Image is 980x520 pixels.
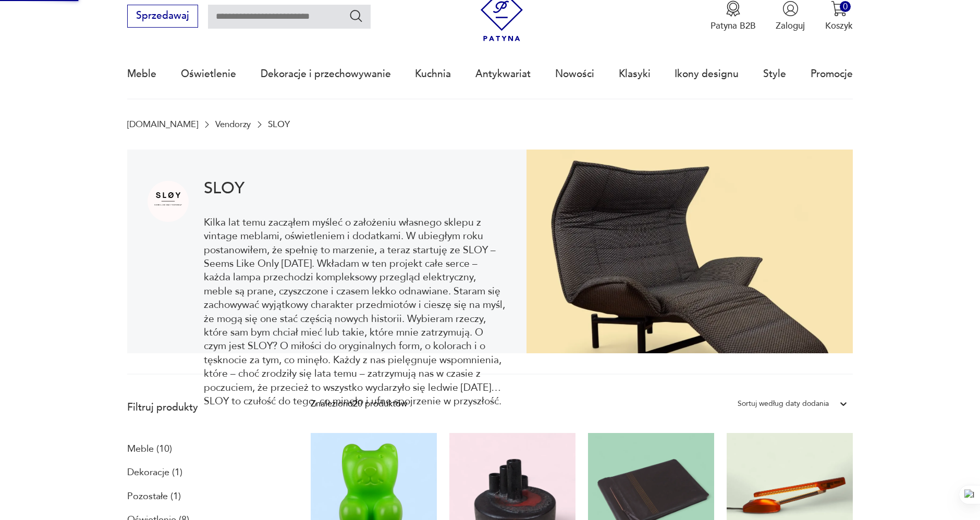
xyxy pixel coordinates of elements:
a: Meble [127,50,156,98]
p: Koszyk [825,20,853,32]
p: Kilka lat temu zacząłem myśleć o założeniu własnego sklepu z vintage meblami, oświetleniem i doda... [204,216,506,408]
button: Patyna B2B [710,1,756,32]
img: Ikona medalu [725,1,741,17]
img: Ikonka użytkownika [782,1,799,17]
div: 0 [840,1,851,12]
a: Antykwariat [475,50,531,98]
div: Sortuj według daty dodania [738,397,829,411]
a: Ikony designu [675,50,739,98]
a: Meble (10) [127,440,172,458]
a: Pozostałe (1) [127,488,181,505]
button: Zaloguj [776,1,805,32]
p: Filtruj produkty [127,401,280,414]
a: Klasyki [619,50,651,98]
img: SLOY [526,150,853,354]
a: Promocje [811,50,853,98]
a: Nowości [555,50,594,98]
button: 0Koszyk [825,1,853,32]
a: Oświetlenie [181,50,236,98]
button: Szukaj [349,8,364,23]
h1: SLOY [204,181,506,196]
a: Style [763,50,786,98]
p: Patyna B2B [710,20,756,32]
img: Ikona koszyka [831,1,847,17]
a: Dekoracje (1) [127,464,182,481]
button: Sprzedawaj [127,5,198,28]
a: Dekoracje i przechowywanie [261,50,391,98]
p: SLOY [268,119,290,129]
img: SLOY [148,181,189,222]
a: Kuchnia [415,50,451,98]
a: [DOMAIN_NAME] [127,119,198,129]
a: Ikona medaluPatyna B2B [710,1,756,32]
a: Sprzedawaj [127,13,198,21]
div: Znaleziono 20 produktów [311,397,407,411]
p: Zaloguj [776,20,805,32]
a: Vendorzy [215,119,251,129]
